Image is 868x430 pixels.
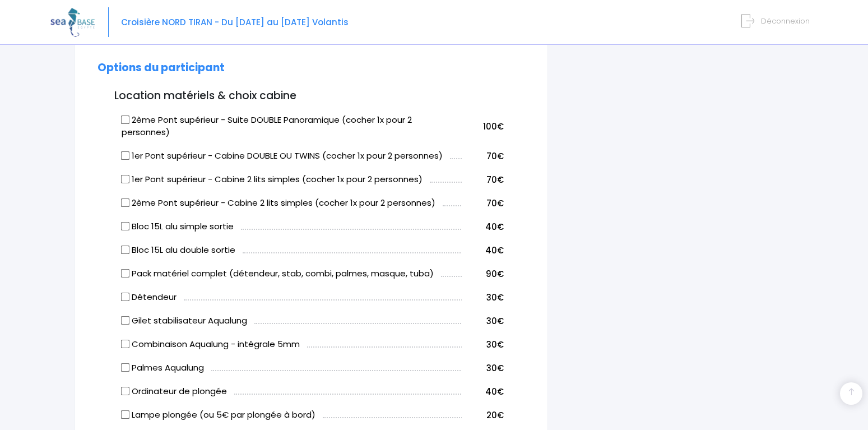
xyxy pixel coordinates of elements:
[486,409,504,421] span: 20€
[98,90,525,103] h3: Location matériels & choix cabine
[121,175,130,184] input: 1er Pont supérieur - Cabine 2 lits simples (cocher 1x pour 2 personnes)
[121,269,130,278] input: Pack matériel complet (détendeur, stab, combi, palmes, masque, tuba)
[122,362,204,374] label: Palmes Aqualung
[122,267,434,280] label: Pack matériel complet (détendeur, stab, combi, palmes, masque, tuba)
[122,220,234,233] label: Bloc 15L alu simple sortie
[122,409,315,422] label: Lampe plongée (ou 5€ par plongée à bord)
[485,244,504,256] span: 40€
[122,338,300,351] label: Combinaison Aqualung - intégrale 5mm
[121,16,349,28] span: Croisière NORD TIRAN - Du [DATE] au [DATE] Volantis
[486,292,504,303] span: 30€
[122,197,435,210] label: 2ème Pont supérieur - Cabine 2 lits simples (cocher 1x pour 2 personnes)
[121,222,130,231] input: Bloc 15L alu simple sortie
[122,114,462,139] label: 2ème Pont supérieur - Suite DOUBLE Panoramique (cocher 1x pour 2 personnes)
[486,150,504,162] span: 70€
[122,385,227,398] label: Ordinateur de plongée
[486,315,504,327] span: 30€
[485,221,504,233] span: 40€
[121,363,130,372] input: Palmes Aqualung
[121,115,130,124] input: 2ème Pont supérieur - Suite DOUBLE Panoramique (cocher 1x pour 2 personnes)
[121,198,130,207] input: 2ème Pont supérieur - Cabine 2 lits simples (cocher 1x pour 2 personnes)
[761,16,810,26] span: Déconnexion
[121,387,130,396] input: Ordinateur de plongée
[486,197,504,209] span: 70€
[121,293,130,302] input: Détendeur
[122,244,235,257] label: Bloc 15L alu double sortie
[122,173,423,186] label: 1er Pont supérieur - Cabine 2 lits simples (cocher 1x pour 2 personnes)
[486,268,504,280] span: 90€
[122,150,443,163] label: 1er Pont supérieur - Cabine DOUBLE OU TWINS (cocher 1x pour 2 personnes)
[483,121,504,132] span: 100€
[121,340,130,349] input: Combinaison Aqualung - intégrale 5mm
[122,315,247,327] label: Gilet stabilisateur Aqualung
[486,362,504,374] span: 30€
[121,410,130,419] input: Lampe plongée (ou 5€ par plongée à bord)
[121,151,130,160] input: 1er Pont supérieur - Cabine DOUBLE OU TWINS (cocher 1x pour 2 personnes)
[485,386,504,397] span: 40€
[486,174,504,186] span: 70€
[121,316,130,325] input: Gilet stabilisateur Aqualung
[486,339,504,350] span: 30€
[122,291,177,304] label: Détendeur
[98,62,525,75] h2: Options du participant
[121,246,130,255] input: Bloc 15L alu double sortie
